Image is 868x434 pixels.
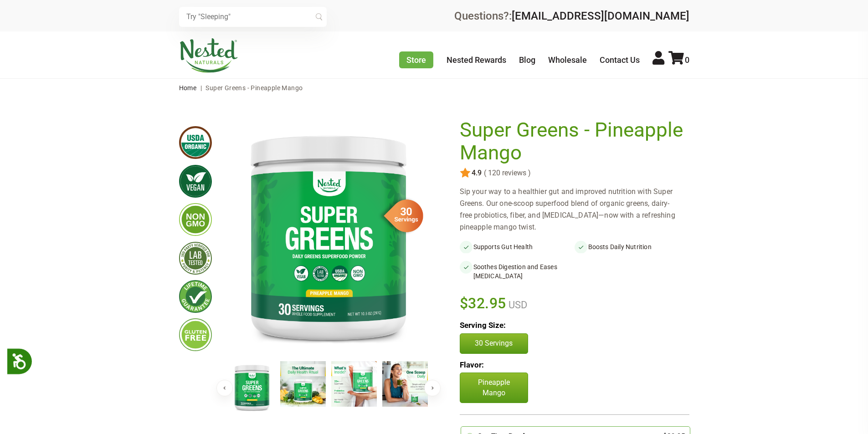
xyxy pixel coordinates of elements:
a: Contact Us [600,55,640,65]
img: star.svg [460,168,471,179]
img: usdaorganic [179,126,212,159]
img: vegan [179,165,212,198]
li: Supports Gut Health [460,240,575,253]
span: 4.9 [471,169,482,177]
b: Flavor: [460,360,484,369]
img: glutenfree [179,318,212,351]
img: sg-servings-30.png [378,196,423,235]
img: gmofree [179,203,212,236]
div: Sip your way to a healthier gut and improved nutrition with Super Greens. Our one-scoop superfood... [460,186,689,233]
img: Super Greens - Pineapple Mango [280,361,326,407]
button: 30 Servings [460,333,528,353]
img: Super Greens - Pineapple Mango [382,361,428,407]
a: Store [399,51,433,68]
a: Home [179,84,197,92]
span: USD [506,299,527,311]
button: Previous [216,380,233,396]
div: Questions?: [454,10,689,21]
img: Nested Naturals [179,38,238,73]
a: [EMAIL_ADDRESS][DOMAIN_NAME] [512,10,689,22]
img: Super Greens - Pineapple Mango [226,119,431,353]
a: Nested Rewards [447,55,506,65]
p: 30 Servings [469,338,519,348]
li: Boosts Daily Nutrition [575,240,689,253]
button: Next [424,380,441,396]
span: | [198,84,204,92]
b: Serving Size: [460,321,506,330]
nav: breadcrumbs [179,79,689,97]
span: $32.95 [460,293,507,313]
input: Try "Sleeping" [179,7,327,27]
img: lifetimeguarantee [179,280,212,313]
span: Super Greens - Pineapple Mango [205,84,303,92]
h1: Super Greens - Pineapple Mango [460,119,685,164]
img: Super Greens - Pineapple Mango [331,361,377,407]
a: Blog [519,55,535,65]
p: Pineapple Mango [460,373,528,403]
li: Soothes Digestion and Eases [MEDICAL_DATA] [460,260,575,282]
span: 0 [685,55,689,65]
img: Super Greens - Pineapple Mango [229,361,275,414]
a: Wholesale [548,55,587,65]
img: thirdpartytested [179,242,212,275]
a: 0 [668,55,689,65]
span: ( 120 reviews ) [482,169,531,177]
